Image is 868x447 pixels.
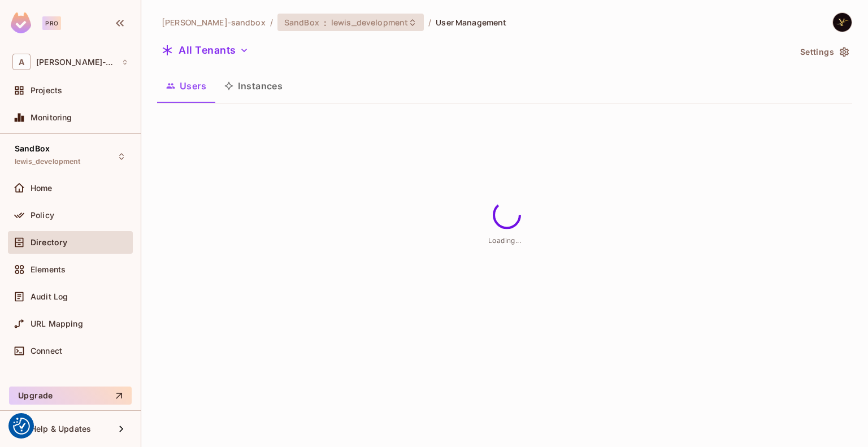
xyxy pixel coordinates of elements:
[31,113,72,122] span: Monitoring
[436,17,506,28] span: User Management
[15,157,81,166] span: lewis_development
[9,387,132,405] button: Upgrade
[157,72,215,100] button: Users
[36,58,116,67] span: Workspace: alex-trustflight-sandbox
[31,238,67,247] span: Directory
[31,346,62,355] span: Connect
[31,319,83,328] span: URL Mapping
[31,86,62,95] span: Projects
[13,418,30,435] img: Revisit consent button
[31,184,53,193] span: Home
[31,424,91,433] span: Help & Updates
[12,54,31,70] span: A
[215,72,292,100] button: Instances
[833,13,852,32] img: Yilmaz Alizadeh
[13,418,30,435] button: Consent Preferences
[31,265,66,274] span: Elements
[323,18,327,27] span: :
[42,16,61,30] div: Pro
[796,43,852,61] button: Settings
[15,144,50,153] span: SandBox
[270,17,273,28] li: /
[31,292,68,301] span: Audit Log
[284,17,319,28] span: SandBox
[162,17,266,28] span: the active workspace
[31,211,54,220] span: Policy
[428,17,431,28] li: /
[157,41,253,59] button: All Tenants
[488,236,521,244] span: Loading...
[331,17,408,28] span: lewis_development
[11,12,31,33] img: SReyMgAAAABJRU5ErkJggg==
